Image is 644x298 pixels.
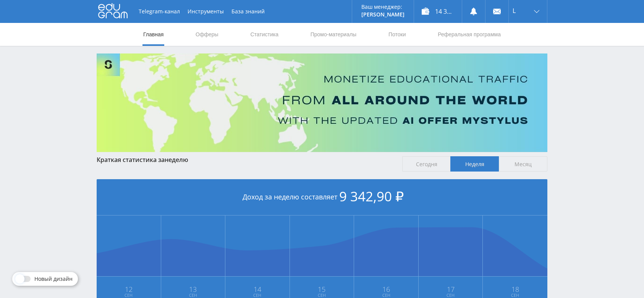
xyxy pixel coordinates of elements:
[402,156,451,172] span: Сегодня
[499,156,547,172] span: Месяц
[450,156,499,172] span: Неделя
[483,286,547,292] span: 18
[513,8,516,14] span: L
[437,23,502,46] a: Реферальная программа
[310,23,357,46] a: Промо-материалы
[97,179,547,215] div: Доход за неделю составляет
[354,286,418,292] span: 16
[290,286,354,292] span: 15
[226,286,289,292] span: 14
[142,23,164,46] a: Главная
[97,156,395,163] div: Краткая статистика за
[195,23,219,46] a: Офферы
[361,4,405,10] p: Ваш менеджер:
[419,286,482,292] span: 17
[97,53,547,152] img: Banner
[97,286,160,292] span: 12
[249,23,279,46] a: Статистика
[162,286,225,292] span: 13
[339,187,404,205] span: 9 342,90 ₽
[388,23,407,46] a: Потоки
[361,11,405,18] p: [PERSON_NAME]
[165,155,188,164] span: неделю
[34,276,73,282] span: Новый дизайн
